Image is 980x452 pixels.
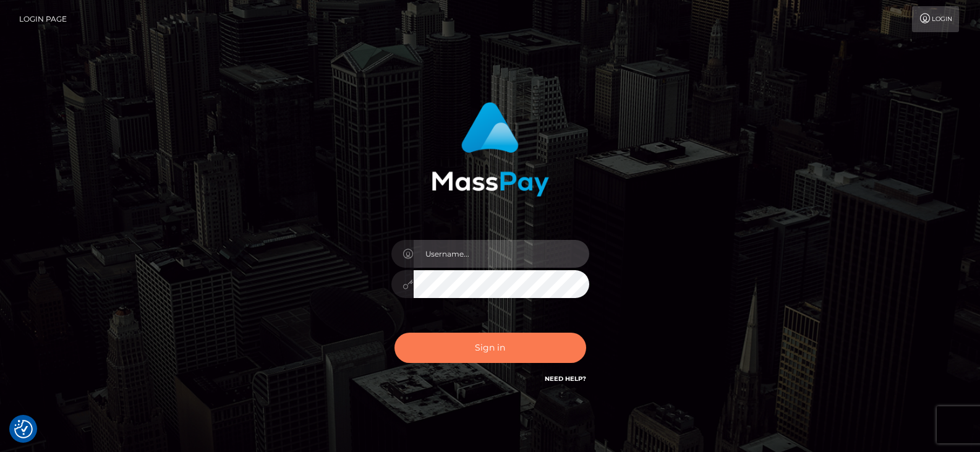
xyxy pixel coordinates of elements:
a: Login Page [19,6,67,32]
button: Consent Preferences [14,420,33,438]
img: MassPay Login [432,102,549,197]
input: Username... [414,240,589,268]
a: Login [912,6,959,32]
img: Revisit consent button [14,420,33,438]
a: Need Help? [545,375,586,383]
button: Sign in [394,333,586,363]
